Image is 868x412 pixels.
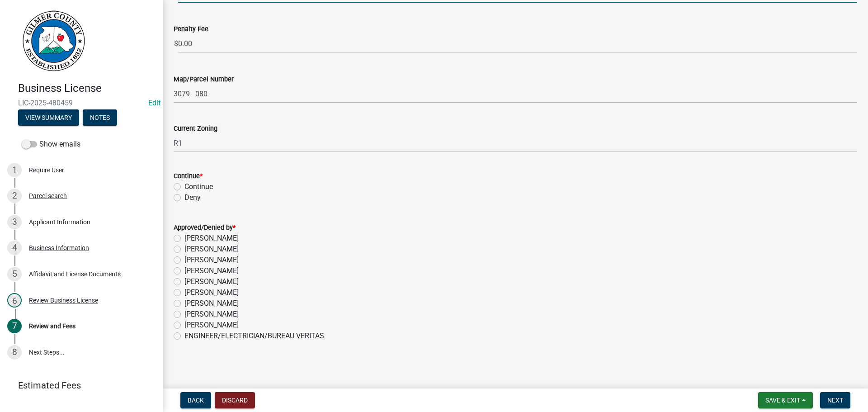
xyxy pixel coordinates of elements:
label: Approved/Denied by [174,225,236,231]
button: Discard [215,392,255,408]
button: Back [180,392,211,408]
label: Show emails [22,139,80,150]
button: Next [820,392,850,408]
div: 2 [7,189,22,203]
div: Review Business License [29,297,98,303]
span: Save & Exit [765,397,800,404]
div: Affidavit and License Documents [29,271,121,277]
label: [PERSON_NAME] [184,320,239,331]
div: 5 [7,267,22,281]
label: [PERSON_NAME] [184,309,239,320]
div: 4 [7,241,22,255]
div: 3 [7,215,22,229]
span: $ [174,34,179,53]
div: Parcel search [29,193,67,199]
span: Next [827,397,843,404]
label: [PERSON_NAME] [184,233,239,244]
button: Notes [83,109,117,126]
label: [PERSON_NAME] [184,298,239,309]
label: Penalty Fee [174,26,208,33]
label: Continue [174,173,203,180]
div: Business Information [29,245,89,251]
span: LIC-2025-480459 [18,99,145,107]
button: View Summary [18,109,79,126]
img: Gilmer County, Georgia [18,9,86,72]
label: Continue [184,181,213,192]
label: Deny [184,192,201,203]
div: Review and Fees [29,323,75,329]
wm-modal-confirm: Notes [83,114,117,122]
div: 8 [7,345,22,360]
label: [PERSON_NAME] [184,255,239,265]
button: Save & Exit [758,392,813,408]
wm-modal-confirm: Summary [18,114,79,122]
wm-modal-confirm: Edit Application Number [148,99,160,107]
div: Applicant Information [29,219,90,225]
a: Edit [148,99,160,107]
div: 6 [7,293,22,308]
label: ENGINEER/ELECTRICIAN/BUREAU VERITAS [184,331,324,341]
h4: Business License [18,82,156,95]
label: Current Zoning [174,126,217,132]
label: [PERSON_NAME] [184,276,239,287]
label: Map/Parcel Number [174,76,234,83]
div: 7 [7,319,22,333]
a: Estimated Fees [7,376,148,394]
label: [PERSON_NAME] [184,265,239,276]
div: Require User [29,167,64,173]
span: Back [188,397,204,404]
label: [PERSON_NAME] [184,287,239,298]
label: [PERSON_NAME] [184,244,239,255]
div: 1 [7,163,22,177]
